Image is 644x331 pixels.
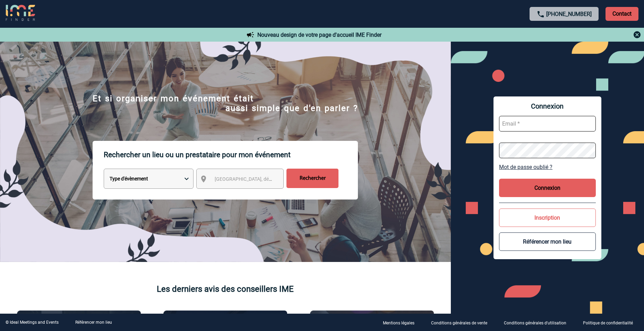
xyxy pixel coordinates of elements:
button: Référencer mon lieu [499,232,596,251]
a: Mentions légales [377,319,426,326]
div: © Ideal Meetings and Events [6,320,59,325]
a: Conditions générales de vente [426,319,498,326]
p: Conditions générales de vente [431,321,487,325]
input: Email * [499,116,596,131]
p: Rechercher un lieu ou un prestataire pour mon événement [104,141,358,169]
button: Connexion [499,179,596,197]
img: call-24-px.png [536,10,545,18]
p: Conditions générales d'utilisation [504,321,566,325]
a: Mot de passe oublié ? [499,164,596,170]
span: Connexion [499,102,596,110]
p: Contact [606,7,638,21]
input: Rechercher [286,169,338,188]
button: Inscription [499,209,596,227]
span: [GEOGRAPHIC_DATA], département, région... [215,176,311,182]
p: Mentions légales [383,321,414,325]
a: Politique de confidentialité [577,319,644,326]
a: Conditions générales d'utilisation [498,319,577,326]
p: Politique de confidentialité [583,321,633,325]
a: [PHONE_NUMBER] [546,11,592,17]
a: Référencer mon lieu [75,320,112,325]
